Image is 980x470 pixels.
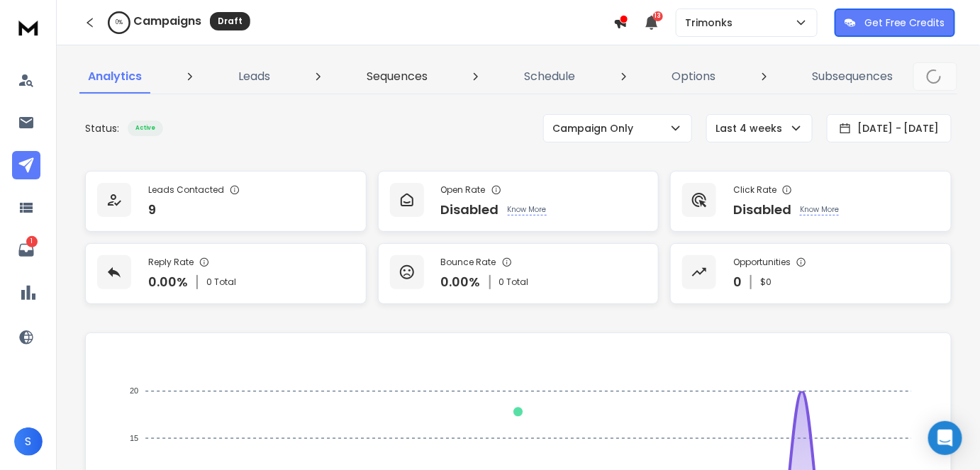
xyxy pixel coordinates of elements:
[928,421,962,455] div: Open Intercom Messenger
[85,171,367,232] a: Leads Contacted9
[210,12,250,30] div: Draft
[441,200,499,220] p: Disabled
[230,60,279,94] a: Leads
[85,243,367,304] a: Reply Rate0.00%0 Total
[733,200,791,220] p: Disabled
[116,18,123,27] p: 0 %
[79,60,150,94] a: Analytics
[733,257,791,268] p: Opportunities
[653,11,663,21] span: 13
[128,121,163,136] div: Active
[14,14,43,40] img: logo
[552,121,639,135] p: Campaign Only
[804,60,902,94] a: Subsequences
[441,184,486,196] p: Open Rate
[378,171,659,232] a: Open RateDisabledKnow More
[813,68,893,85] p: Subsequences
[835,9,955,37] button: Get Free Credits
[508,204,547,216] p: Know More
[525,68,576,85] p: Schedule
[133,13,201,30] h1: Campaigns
[441,257,496,268] p: Bounce Rate
[672,68,716,85] p: Options
[670,171,952,232] a: Click RateDisabledKnow More
[670,243,952,304] a: Opportunities0$0
[358,60,436,94] a: Sequences
[733,272,742,292] p: 0
[148,200,156,220] p: 9
[378,243,659,304] a: Bounce Rate0.00%0 Total
[760,276,772,288] p: $ 0
[664,60,725,94] a: Options
[88,68,142,85] p: Analytics
[14,427,43,456] button: S
[441,272,481,292] p: 0.00 %
[148,257,194,268] p: Reply Rate
[715,121,788,135] p: Last 4 weeks
[827,114,952,142] button: [DATE] - [DATE]
[148,272,188,292] p: 0.00 %
[733,184,776,196] p: Click Rate
[516,60,584,94] a: Schedule
[130,434,138,442] tspan: 15
[800,204,839,216] p: Know More
[85,121,119,135] p: Status:
[864,16,945,30] p: Get Free Credits
[499,276,529,288] p: 0 Total
[148,184,224,196] p: Leads Contacted
[685,16,738,30] p: Trimonks
[12,236,40,264] a: 1
[367,68,428,85] p: Sequences
[206,276,236,288] p: 0 Total
[130,387,138,396] tspan: 20
[26,236,38,247] p: 1
[238,68,270,85] p: Leads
